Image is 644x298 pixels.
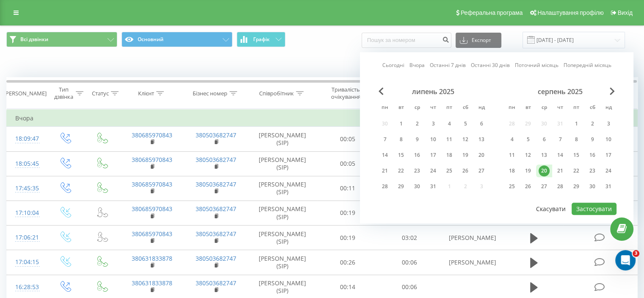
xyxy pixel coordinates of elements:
[15,205,38,221] div: 17:10:04
[444,118,455,129] div: 4
[473,164,489,177] div: нд 27 лип 2025 р.
[379,165,390,176] div: 21
[15,156,38,172] div: 18:05:45
[522,150,533,161] div: 12
[248,151,317,176] td: [PERSON_NAME] (SIP)
[471,61,510,70] a: Останні 30 днів
[409,180,425,193] div: ср 30 лип 2025 р.
[475,102,488,114] abbr: неділя
[538,102,550,114] abbr: середа
[409,164,425,177] div: ср 23 лип 2025 р.
[428,134,439,145] div: 10
[571,165,582,176] div: 22
[248,176,317,201] td: [PERSON_NAME] (SIP)
[425,117,441,130] div: чт 3 лип 2025 р.
[428,165,439,176] div: 24
[444,165,455,176] div: 25
[522,181,533,192] div: 26
[568,133,584,146] div: пт 8 серп 2025 р.
[395,181,406,192] div: 29
[196,205,236,213] a: 380503682747
[457,164,473,177] div: сб 26 лип 2025 р.
[461,9,523,16] span: Реферальна програма
[317,151,379,176] td: 00:05
[584,149,600,162] div: сб 16 серп 2025 р.
[425,149,441,162] div: чт 17 лип 2025 р.
[393,149,409,162] div: вт 15 лип 2025 р.
[412,165,423,176] div: 23
[600,164,616,177] div: нд 24 серп 2025 р.
[132,254,172,262] a: 380631833878
[441,117,457,130] div: пт 4 лип 2025 р.
[568,117,584,130] div: пт 1 серп 2025 р.
[395,150,406,161] div: 15
[138,90,154,97] div: Клієнт
[425,133,441,146] div: чт 10 лип 2025 р.
[603,150,614,161] div: 17
[393,180,409,193] div: вт 29 лип 2025 р.
[7,110,638,127] td: Вчора
[412,150,423,161] div: 16
[427,102,439,114] abbr: четвер
[15,131,38,147] div: 18:09:47
[555,165,566,176] div: 21
[522,134,533,145] div: 5
[430,61,466,70] a: Останні 7 днів
[504,87,616,96] div: серпень 2025
[600,149,616,162] div: нд 17 серп 2025 р.
[600,117,616,130] div: нд 3 серп 2025 р.
[602,102,615,114] abbr: неділя
[459,102,472,114] abbr: субота
[379,150,390,161] div: 14
[506,181,517,192] div: 25
[4,90,47,97] div: [PERSON_NAME]
[571,118,582,129] div: 1
[379,250,440,275] td: 00:06
[572,203,616,215] button: Застосувати
[317,201,379,225] td: 00:19
[515,61,558,70] a: Поточний місяць
[571,181,582,192] div: 29
[317,127,379,151] td: 00:05
[568,149,584,162] div: пт 15 серп 2025 р.
[20,36,48,43] span: Всі дзвінки
[377,149,393,162] div: пн 14 лип 2025 р.
[444,150,455,161] div: 18
[476,165,487,176] div: 27
[377,164,393,177] div: пн 21 лип 2025 р.
[132,156,172,164] a: 380685970843
[618,9,633,16] span: Вихід
[552,149,568,162] div: чт 14 серп 2025 р.
[412,181,423,192] div: 30
[531,203,570,215] button: Скасувати
[409,149,425,162] div: ср 16 лип 2025 р.
[428,118,439,129] div: 3
[92,90,109,97] div: Статус
[6,32,117,47] button: Всі дзвінки
[504,133,520,146] div: пн 4 серп 2025 р.
[460,165,471,176] div: 26
[440,250,504,275] td: [PERSON_NAME]
[443,102,456,114] abbr: п’ятниця
[587,118,598,129] div: 2
[633,250,639,257] span: 3
[554,102,567,114] abbr: четвер
[539,181,550,192] div: 27
[571,150,582,161] div: 15
[440,226,504,250] td: [PERSON_NAME]
[382,61,404,70] a: Сьогодні
[248,201,317,225] td: [PERSON_NAME] (SIP)
[457,117,473,130] div: сб 5 лип 2025 р.
[473,117,489,130] div: нд 6 лип 2025 р.
[53,86,73,100] div: Тип дзвінка
[317,176,379,201] td: 00:11
[587,181,598,192] div: 30
[428,150,439,161] div: 17
[196,131,236,139] a: 380503682747
[457,133,473,146] div: сб 12 лип 2025 р.
[425,180,441,193] div: чт 31 лип 2025 р.
[441,149,457,162] div: пт 18 лип 2025 р.
[555,181,566,192] div: 28
[196,279,236,287] a: 380503682747
[584,164,600,177] div: сб 23 серп 2025 р.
